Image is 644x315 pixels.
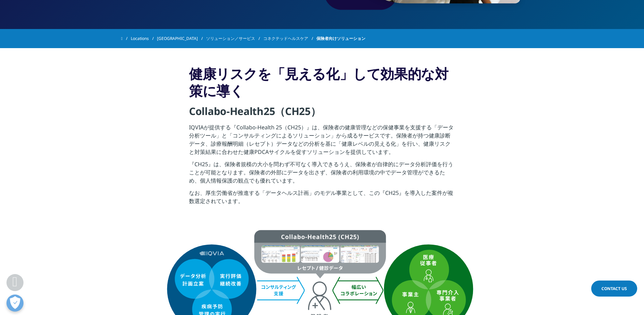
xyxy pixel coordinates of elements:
[206,32,263,45] a: ソリューション／サービス
[189,65,455,104] h3: 健康リスクを「見える化」して効果的な対策に導く
[263,32,316,45] a: コネクテッドヘルスケア
[157,32,206,45] a: [GEOGRAPHIC_DATA]
[316,32,365,45] span: 保険者向けソリューション
[189,123,455,160] p: IQVIAが提供する『Collabo-Health 25（CH25）』は、保険者の健康管理などの保健事業を支援する「データ分析ツール」と「コンサルティングによるソリューション」から成るサービスで...
[189,104,455,123] h4: Collabo-Health25（CH25）
[601,286,627,291] span: Contact Us
[6,295,23,312] button: 優先設定センターを開く
[591,281,637,297] a: Contact Us
[131,32,157,45] a: Locations
[189,160,455,189] p: 『CH25』は、保険者規模の大小を問わず不可なく導入できるうえ、保険者が自律的にデータ分析評価を行うことが可能となります。保険者の外部にデータを出さず、保険者の利用環境の中でデータ管理ができるた...
[189,189,455,209] p: なお、厚生労働省が推進する「データヘルス計画」のモデル事業として、この『CH25』を導入した案件が複数選定されています。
